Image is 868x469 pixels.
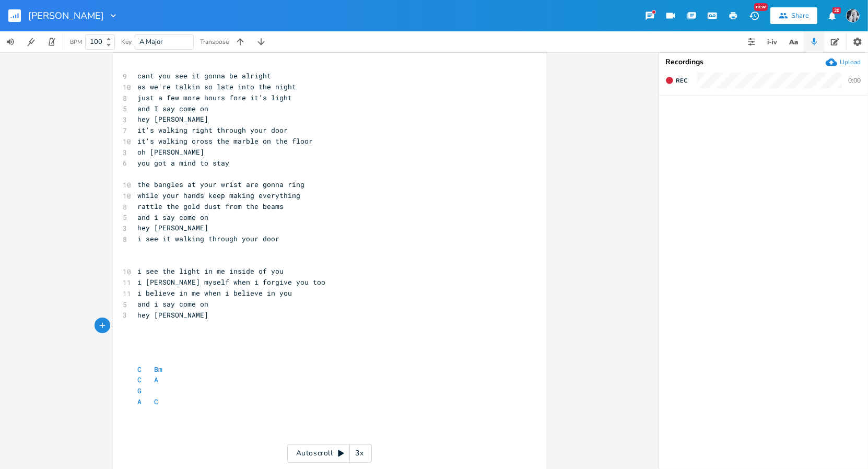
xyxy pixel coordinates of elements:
div: New [754,3,768,11]
span: A Major [139,37,163,46]
span: C [138,375,142,384]
button: New [744,6,765,25]
span: rattle the gold dust from the beams [138,202,284,211]
span: while your hands keep making everything [138,191,301,200]
span: oh [PERSON_NAME] [138,147,205,157]
span: i believe in me when i believe in you [138,288,292,298]
span: i [PERSON_NAME] myself when i forgive you too [138,277,326,287]
div: BPM [70,39,82,45]
div: 3x [350,444,369,463]
div: Recordings [665,58,862,66]
span: G [138,386,142,395]
div: 0:00 [848,77,861,84]
span: C [155,397,159,406]
span: A [138,397,142,406]
span: as we're talkin so late into the night [138,82,297,91]
span: it's walking cross the marble on the floor [138,136,313,146]
div: Autoscroll [287,444,372,463]
span: and I say come on [138,104,209,113]
div: Share [791,11,809,20]
span: you got a mind to stay [138,158,230,168]
div: Upload [840,58,861,66]
span: and i say come on [138,299,209,309]
span: it's walking right through your door [138,125,288,135]
button: 20 [822,6,842,25]
span: A [155,375,159,384]
span: hey [PERSON_NAME] [138,223,209,232]
span: i see the light in me inside of you [138,266,284,276]
span: hey [PERSON_NAME] [138,114,209,124]
span: hey [PERSON_NAME] [138,310,209,320]
span: Rec [676,77,687,85]
div: Transpose [200,39,229,45]
span: C [138,365,142,374]
img: Anya [846,9,860,22]
span: cant you see it gonna be alright [138,71,272,80]
span: and i say come on [138,213,209,222]
div: 20 [832,7,841,14]
span: just a few more hours fore it's light [138,93,292,102]
span: Bm [155,365,163,374]
button: Share [770,7,817,24]
span: the bangles at your wrist are gonna ring [138,180,305,189]
button: Rec [661,72,691,89]
span: [PERSON_NAME] [28,11,104,20]
span: i see it walking through your door [138,234,280,243]
button: Upload [826,56,861,68]
div: Key [121,39,132,45]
